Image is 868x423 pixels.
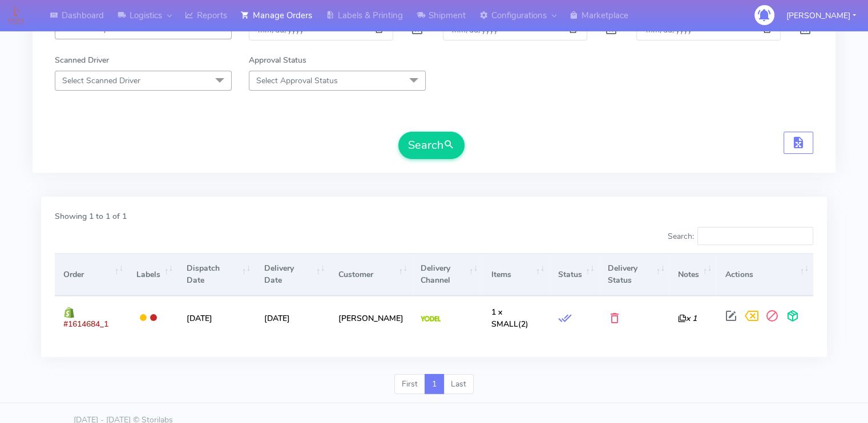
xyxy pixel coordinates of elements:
[128,253,177,296] th: Labels: activate to sort column ascending
[697,227,813,245] input: Search:
[482,253,549,296] th: Items: activate to sort column ascending
[256,75,338,86] span: Select Approval Status
[255,296,329,339] td: [DATE]
[669,253,716,296] th: Notes: activate to sort column ascending
[678,313,697,324] i: x 1
[55,54,109,66] label: Scanned Driver
[63,307,75,318] img: shopify.png
[778,4,865,27] button: [PERSON_NAME]
[716,253,813,296] th: Actions: activate to sort column ascending
[177,253,255,296] th: Dispatch Date: activate to sort column ascending
[667,227,813,245] label: Search:
[412,253,483,296] th: Delivery Channel: activate to sort column ascending
[330,296,412,339] td: [PERSON_NAME]
[421,316,441,322] img: Yodel
[491,307,528,330] span: (2)
[249,54,306,66] label: Approval Status
[398,132,465,159] button: Search
[330,253,412,296] th: Customer: activate to sort column ascending
[55,210,127,222] label: Showing 1 to 1 of 1
[63,319,108,330] span: #1614684_1
[62,75,140,86] span: Select Scanned Driver
[549,253,599,296] th: Status: activate to sort column ascending
[491,307,518,330] span: 1 x SMALL
[177,296,255,339] td: [DATE]
[55,253,128,296] th: Order: activate to sort column ascending
[599,253,670,296] th: Delivery Status: activate to sort column ascending
[425,374,444,394] a: 1
[255,253,329,296] th: Delivery Date: activate to sort column ascending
